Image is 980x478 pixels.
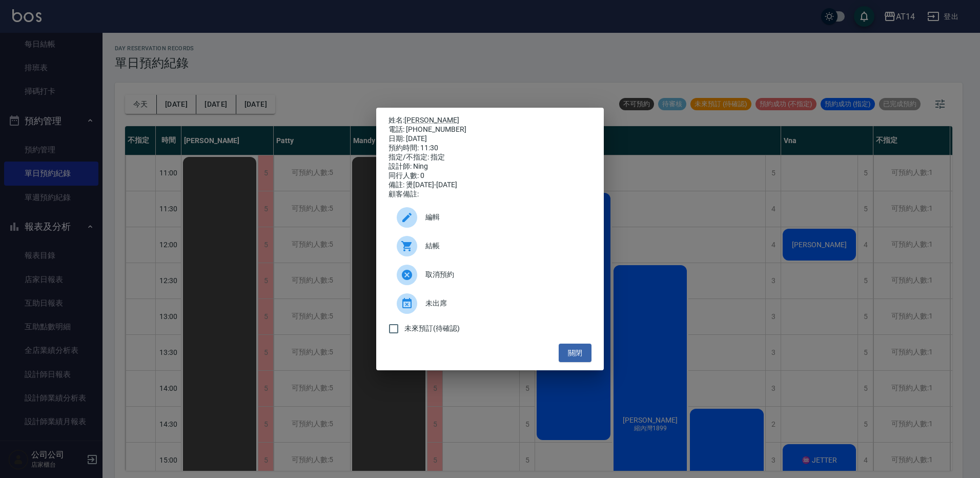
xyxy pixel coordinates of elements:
[425,269,583,280] span: 取消預約
[389,134,591,144] div: 日期: [DATE]
[425,298,583,309] span: 未出席
[389,153,591,162] div: 指定/不指定: 指定
[425,212,583,223] span: 編輯
[389,232,591,261] a: 結帳
[389,181,591,190] div: 備註: 燙[DATE]-[DATE]
[389,125,591,134] div: 電話: [PHONE_NUMBER]
[404,116,459,124] a: [PERSON_NAME]
[425,241,583,251] span: 結帳
[389,261,591,289] div: 取消預約
[404,323,460,334] span: 未來預訂(待確認)
[389,116,591,125] p: 姓名:
[389,289,591,318] div: 未出席
[389,162,591,171] div: 設計師: Ning
[389,144,591,153] div: 預約時間: 11:30
[389,203,591,232] div: 編輯
[559,344,591,363] button: 關閉
[389,171,591,181] div: 同行人數: 0
[389,190,591,199] div: 顧客備註:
